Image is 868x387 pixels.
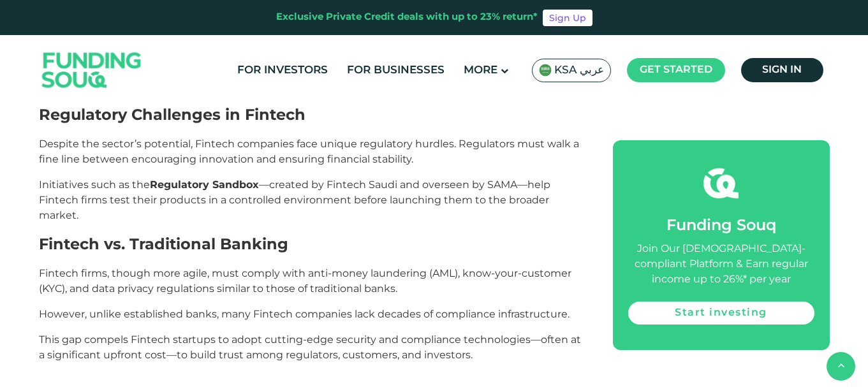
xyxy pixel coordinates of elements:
[39,267,571,295] span: Fintech firms, though more agile, must comply with anti-money laundering (AML), know-your-custome...
[29,37,154,103] img: Logo
[762,65,802,75] span: Sign in
[150,179,259,191] strong: Regulatory Sandbox
[640,65,712,75] span: Get started
[539,64,552,77] img: SA Flag
[39,179,550,221] span: Initiatives such as the —created by Fintech Saudi and overseen by SAMA—help Fintech firms test th...
[344,60,448,81] a: For Businesses
[827,352,855,381] button: back
[39,138,579,165] span: Despite the sector’s potential, Fintech companies face unique regulatory hurdles. Regulators must...
[464,65,497,76] span: More
[39,308,570,320] span: However, unlike established banks, many Fintech companies lack decades of compliance infrastructure.
[39,235,288,253] span: Fintech vs. Traditional Banking
[741,58,823,82] a: Sign in
[703,166,739,201] img: fsicon
[628,242,814,288] div: Join Our [DEMOGRAPHIC_DATA]-compliant Platform & Earn regular income up to 26%* per year
[39,105,305,124] span: Regulatory Challenges in Fintech
[554,63,604,78] span: KSA عربي
[276,10,538,25] div: Exclusive Private Credit deals with up to 23% return*
[628,302,814,325] a: Start investing
[543,10,592,26] a: Sign Up
[39,333,581,361] span: This gap compels Fintech startups to adopt cutting-edge security and compliance technologies—ofte...
[666,219,776,233] span: Funding Souq
[234,60,331,81] a: For Investors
